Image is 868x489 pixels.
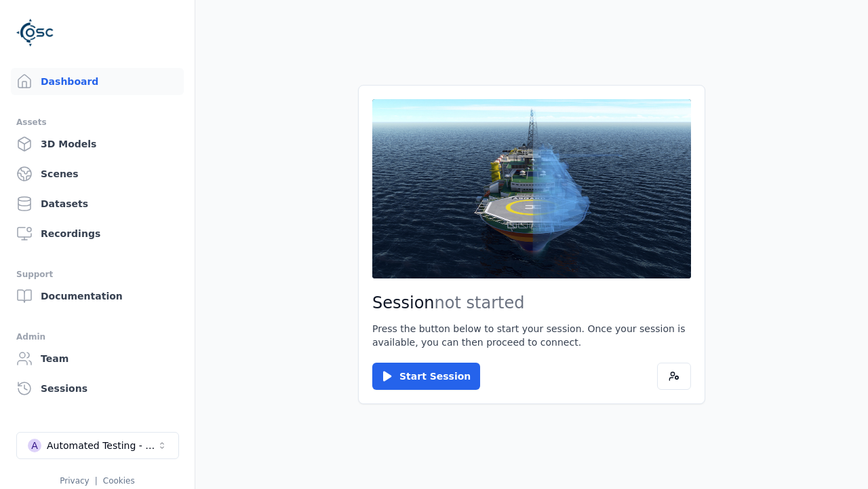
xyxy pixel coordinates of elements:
a: Privacy [60,476,89,486]
a: Team [11,345,184,372]
p: Press the button below to start your session. Once your session is available, you can then procee... [372,322,691,349]
div: A [28,439,41,452]
span: not started [435,293,525,312]
a: 3D Models [11,130,184,158]
a: Recordings [11,220,184,247]
img: Logo [16,14,54,52]
button: Start Session [372,363,480,390]
div: Admin [16,329,178,345]
a: Dashboard [11,68,184,95]
a: Cookies [103,476,135,486]
h2: Session [372,292,691,314]
a: Scenes [11,160,184,187]
a: Sessions [11,375,184,402]
a: Documentation [11,283,184,310]
a: Datasets [11,190,184,217]
div: Assets [16,114,178,130]
button: Select a workspace [16,432,179,459]
div: Automated Testing - Playwright [47,439,157,452]
span: | [95,476,98,486]
div: Support [16,266,178,283]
